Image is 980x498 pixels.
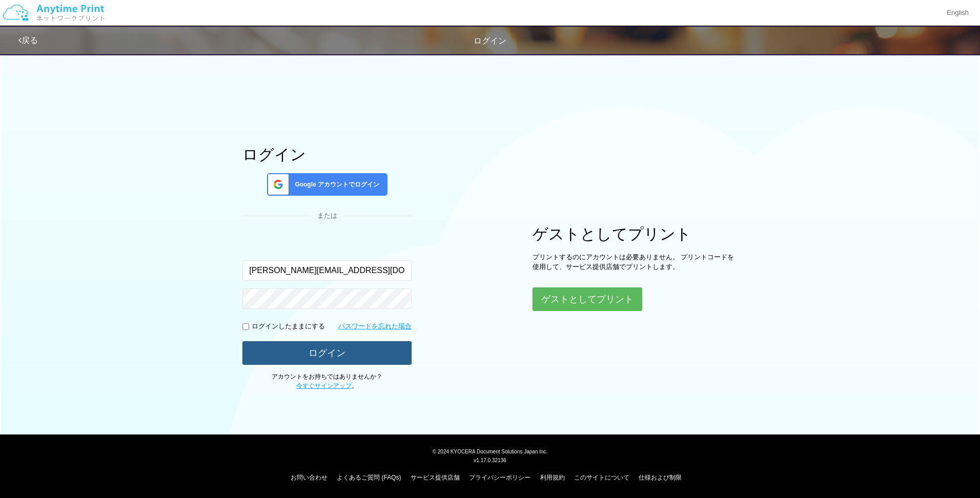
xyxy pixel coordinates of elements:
[533,225,738,242] h1: ゲストとしてプリント
[337,474,401,481] a: よくあるご質問 (FAQs)
[18,36,38,45] a: 戻る
[242,260,412,281] input: メールアドレス
[433,448,548,454] span: © 2024 KYOCERA Document Solutions Japan Inc.
[474,457,506,463] span: v1.17.0.32136
[574,474,629,481] a: このサイトについて
[338,322,412,331] a: パスワードを忘れた場合
[291,180,379,189] span: Google アカウントでログイン
[296,382,358,389] span: 。
[540,474,565,481] a: 利用規約
[411,474,460,481] a: サービス提供店舗
[533,253,738,272] p: プリントするのにアカウントは必要ありません。 プリントコードを使用して、サービス提供店舗でプリントします。
[242,211,412,221] div: または
[639,474,682,481] a: 仕様および制限
[291,474,328,481] a: お問い合わせ
[469,474,530,481] a: プライバシーポリシー
[242,372,412,390] p: アカウントをお持ちではありませんか？
[242,341,412,365] button: ログイン
[252,322,325,331] p: ログインしたままにする
[242,146,412,163] h1: ログイン
[296,382,352,389] a: 今すぐサインアップ
[474,36,506,45] span: ログイン
[533,287,642,311] button: ゲストとしてプリント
